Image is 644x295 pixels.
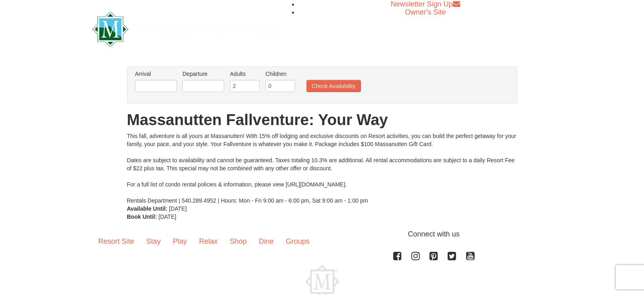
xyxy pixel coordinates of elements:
[92,229,552,240] p: Connect with us
[224,229,253,254] a: Shop
[265,70,295,78] label: Children
[169,205,187,212] span: [DATE]
[92,229,140,254] a: Resort Site
[193,229,224,254] a: Relax
[306,80,361,92] button: Check Availability
[140,229,167,254] a: Stay
[92,12,277,47] img: Massanutten Resort Logo
[230,70,260,78] label: Adults
[127,205,168,212] strong: Available Until:
[405,8,446,16] a: Owner's Site
[158,213,176,220] span: [DATE]
[167,229,193,254] a: Play
[127,112,517,128] h1: Massanutten Fallventure: Your Way
[182,70,224,78] label: Departure
[253,229,280,254] a: Dine
[92,19,277,38] a: Massanutten Resort
[127,213,157,220] strong: Book Until:
[280,229,316,254] a: Groups
[127,132,517,205] div: This fall, adventure is all yours at Massanutten! With 15% off lodging and exclusive discounts on...
[135,70,177,78] label: Arrival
